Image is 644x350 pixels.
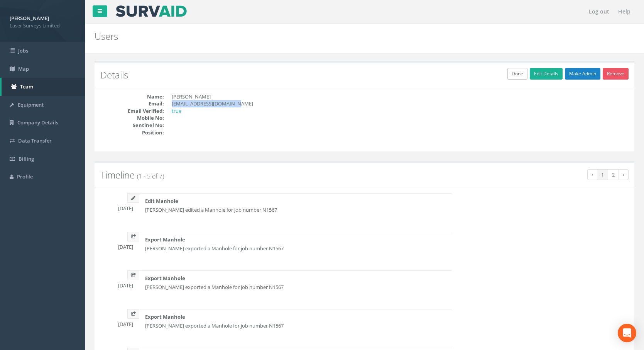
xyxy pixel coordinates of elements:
strong: Export Manhole [145,313,185,320]
p: [PERSON_NAME] exported a Manhole for job number N1567 [145,284,446,291]
a: Make Admin [565,68,600,80]
dt: Sentinel No: [102,122,164,129]
span: Equipment [18,101,44,108]
a: › [619,169,629,180]
span: Data Transfer [18,137,52,144]
strong: Export Manhole [145,236,185,243]
div: [DATE] [96,270,139,289]
a: Done [507,68,527,80]
div: [DATE] [96,309,139,328]
dt: Email Verified: [102,107,164,115]
dt: Email: [102,100,164,107]
a: 1 [597,169,608,180]
div: Open Intercom Messenger [618,324,636,342]
div: [DATE] [96,193,139,212]
dd: [PERSON_NAME] [172,93,359,100]
span: Profile [17,173,33,180]
p: [PERSON_NAME] edited a Manhole for job number N1567 [145,206,446,214]
strong: Edit Manhole [145,197,178,204]
span: Jobs [18,47,28,54]
dd: [EMAIL_ADDRESS][DOMAIN_NAME] [172,100,359,107]
dt: Mobile No: [102,114,164,122]
span: Laser Surveys Limited [10,22,75,29]
span: true [172,107,181,114]
h2: Users [95,31,543,41]
span: Billing [19,155,34,162]
span: Company Details [17,119,58,126]
a: Remove [603,68,629,80]
a: ‹ [587,169,597,180]
span: Map [18,65,29,72]
a: 2 [608,169,619,180]
dt: Name: [102,93,164,100]
p: [PERSON_NAME] exported a Manhole for job number N1567 [145,322,446,330]
span: (1 - 5 of 7) [137,172,164,180]
dt: Position: [102,129,164,136]
a: Edit Details [530,68,563,80]
p: [PERSON_NAME] exported a Manhole for job number N1567 [145,245,446,252]
h2: Details [100,70,629,80]
strong: [PERSON_NAME] [10,15,49,22]
span: Team [20,83,33,90]
a: [PERSON_NAME] Laser Surveys Limited [10,13,75,29]
strong: Export Manhole [145,275,185,282]
a: Team [2,78,85,96]
h2: Timeline [100,170,629,180]
div: [DATE] [96,232,139,251]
